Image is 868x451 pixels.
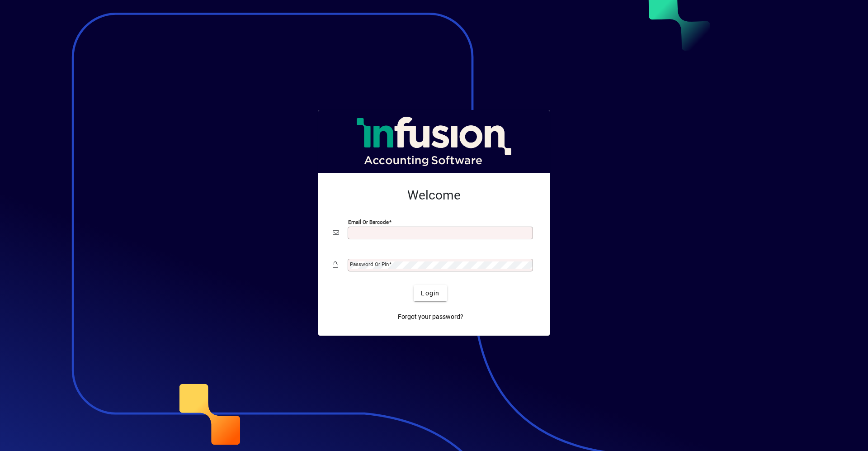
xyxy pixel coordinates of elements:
[414,285,447,301] button: Login
[394,309,467,325] a: Forgot your password?
[421,289,439,298] span: Login
[350,261,389,267] mat-label: Password or Pin
[348,219,389,225] mat-label: Email or Barcode
[333,188,535,203] h2: Welcome
[398,312,463,322] span: Forgot your password?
